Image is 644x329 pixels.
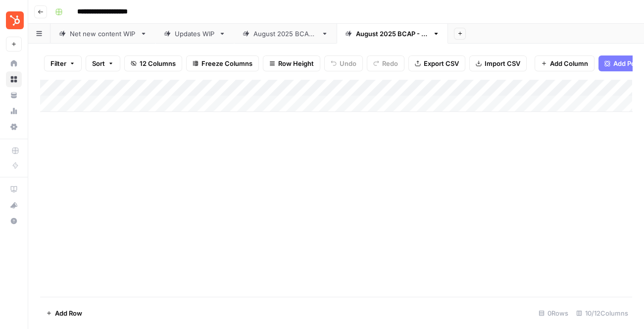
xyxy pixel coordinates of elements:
div: Updates WIP [175,29,215,39]
div: 0 Rows [535,305,572,321]
button: Workspace: Blog Content Action Plan [6,8,22,33]
button: Row Height [263,55,320,71]
a: Browse [6,71,22,87]
button: Sort [86,55,120,71]
div: [DATE] BCAP - Updates [356,29,429,39]
a: Net new content WIP [50,24,155,44]
button: What's new? [6,197,22,213]
span: Export CSV [424,58,459,68]
a: [DATE] BCAP - NNPs [234,24,337,44]
span: Redo [382,58,398,68]
a: [DATE] BCAP - Updates [337,24,448,44]
span: Sort [92,58,105,68]
img: Blog Content Action Plan Logo [6,11,24,29]
button: Help + Support [6,213,22,229]
a: Updates WIP [155,24,234,44]
div: [DATE] BCAP - NNPs [253,29,317,39]
button: Filter [44,55,82,71]
span: Undo [340,58,356,68]
span: 12 Columns [140,58,176,68]
div: What's new? [6,198,21,213]
a: Usage [6,103,22,119]
span: Freeze Columns [201,58,252,68]
span: Row Height [278,58,314,68]
span: Filter [50,58,66,68]
div: Net new content WIP [70,29,136,39]
span: Add Row [55,308,82,318]
div: 10/12 Columns [572,305,632,321]
button: Undo [324,55,363,71]
button: Export CSV [408,55,465,71]
button: Redo [367,55,404,71]
button: Import CSV [469,55,527,71]
span: Add Column [550,58,588,68]
span: Import CSV [485,58,520,68]
button: 12 Columns [124,55,182,71]
button: Freeze Columns [186,55,259,71]
button: Add Row [40,305,88,321]
button: Add Column [535,55,594,71]
a: Home [6,55,22,71]
a: AirOps Academy [6,181,22,197]
a: Your Data [6,87,22,103]
a: Settings [6,119,22,135]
